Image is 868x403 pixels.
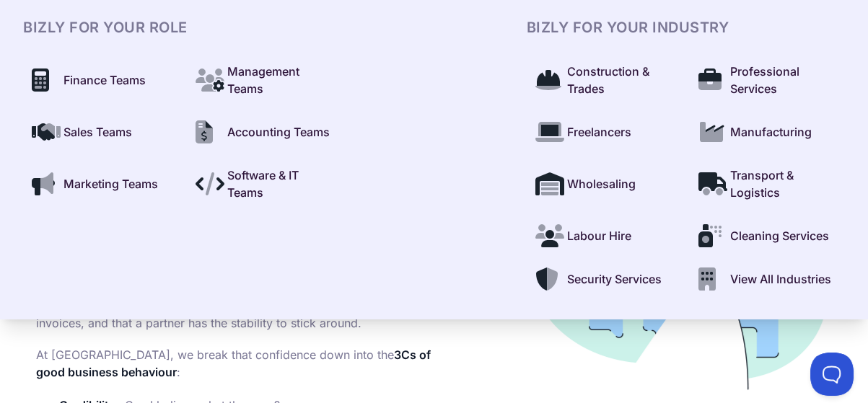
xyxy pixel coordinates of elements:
[187,115,342,149] a: Accounting Teams
[567,270,662,288] span: Security Services
[527,115,682,149] a: Freelancers
[227,63,333,97] span: Management Teams
[730,270,831,288] span: View All Industries
[690,115,845,149] a: Manufacturing
[227,123,330,141] span: Accounting Teams
[63,71,146,89] span: Finance Teams
[63,175,158,192] span: Marketing Teams
[730,227,829,244] span: Cleaning Services
[810,353,854,396] iframe: Toggle Customer Support
[36,347,431,379] strong: 3Cs of good business behaviour
[36,346,434,381] p: At [GEOGRAPHIC_DATA], we break that confidence down into the :
[527,262,682,296] a: Security Services
[527,54,682,106] a: Construction & Trades
[730,123,812,141] span: Manufacturing
[567,123,631,141] span: Freelancers
[690,54,845,106] a: Professional Services
[527,158,682,210] a: Wholesaling
[567,63,673,97] span: Construction & Trades
[567,227,631,244] span: Labour Hire
[690,158,845,210] a: Transport & Logistics
[690,262,845,296] a: View All Industries
[187,54,342,106] a: Management Teams
[567,175,636,192] span: Wholesaling
[730,63,836,97] span: Professional Services
[527,19,846,37] h3: BIZLY For Your Industry
[23,54,178,106] a: Finance Teams
[730,167,836,201] span: Transport & Logistics
[690,218,845,253] a: Cleaning Services
[227,167,333,201] span: Software & IT Teams
[187,158,342,210] a: Software & IT Teams
[23,115,178,149] a: Sales Teams
[527,218,682,253] a: Labour Hire
[23,19,342,37] h3: BIZLY For Your Role
[23,158,178,210] a: Marketing Teams
[63,123,132,141] span: Sales Teams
